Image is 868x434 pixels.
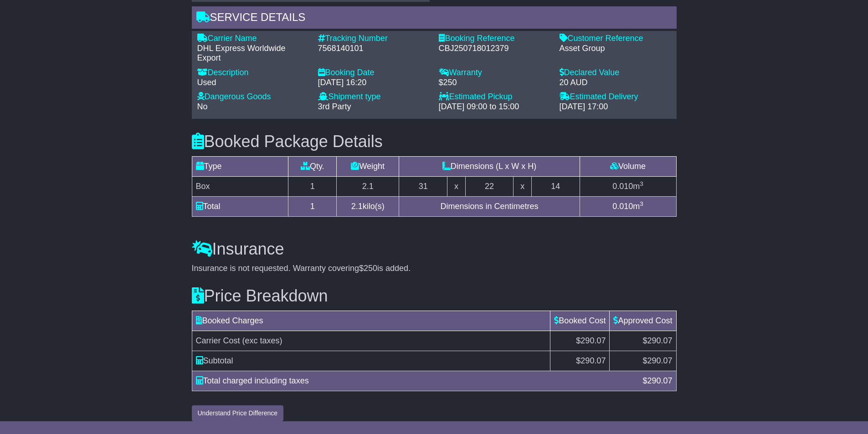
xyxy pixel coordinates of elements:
div: DHL Express Worldwide Export [197,44,309,63]
td: Subtotal [192,351,550,371]
div: Customer Reference [560,34,671,44]
div: Dangerous Goods [197,92,309,102]
span: 0.010 [612,202,633,211]
td: $ [610,351,676,371]
div: Total charged including taxes [191,375,638,387]
td: Booked Cost [550,311,610,331]
div: Estimated Pickup [439,92,550,102]
td: Volume [580,157,676,177]
span: $290.07 [576,336,606,345]
sup: 3 [640,180,643,187]
span: 0.010 [612,182,633,191]
div: $250 [439,78,550,88]
td: Qty. [288,157,337,177]
td: 14 [531,177,580,197]
td: 1 [288,177,337,197]
div: Used [197,78,309,88]
sup: 3 [640,200,643,207]
td: 2.1 [337,177,399,197]
div: Insurance is not requested. Warranty covering is added. [192,264,677,274]
td: 22 [465,177,514,197]
td: m [580,177,676,197]
div: Asset Group [560,44,671,54]
td: Booked Charges [192,311,550,331]
td: $ [550,351,610,371]
div: Shipment type [318,92,430,102]
td: x [447,177,465,197]
div: 7568140101 [318,44,430,54]
div: Estimated Delivery [560,92,671,102]
div: Carrier Name [197,34,309,44]
td: 1 [288,197,337,217]
span: 2.1 [351,202,363,211]
div: [DATE] 16:20 [318,78,430,88]
h3: Booked Package Details [192,133,677,151]
td: kilo(s) [337,197,399,217]
span: 290.07 [647,356,672,365]
div: Declared Value [560,68,671,78]
div: Warranty [439,68,550,78]
span: 290.07 [647,376,672,385]
span: $250 [359,264,377,273]
td: x [514,177,531,197]
div: [DATE] 17:00 [560,102,671,112]
td: Box [192,177,288,197]
div: $ [638,375,677,387]
div: CBJ250718012379 [439,44,550,54]
td: m [580,197,676,217]
td: Type [192,157,288,177]
div: Service Details [192,6,677,31]
h3: Insurance [192,240,677,258]
td: 31 [399,177,447,197]
td: Dimensions (L x W x H) [399,157,580,177]
td: Dimensions in Centimetres [399,197,580,217]
div: Booking Date [318,68,430,78]
span: (exc taxes) [242,336,282,345]
div: Description [197,68,309,78]
td: Weight [337,157,399,177]
div: 20 AUD [560,78,671,88]
div: Tracking Number [318,34,430,44]
span: 290.07 [580,356,606,365]
span: $290.07 [642,336,672,345]
h3: Price Breakdown [192,287,677,305]
span: Carrier Cost [196,336,240,345]
button: Understand Price Difference [192,405,284,421]
div: [DATE] 09:00 to 15:00 [439,102,550,112]
td: Approved Cost [610,311,676,331]
span: 3rd Party [318,102,351,111]
td: Total [192,197,288,217]
span: No [197,102,208,111]
div: Booking Reference [439,34,550,44]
